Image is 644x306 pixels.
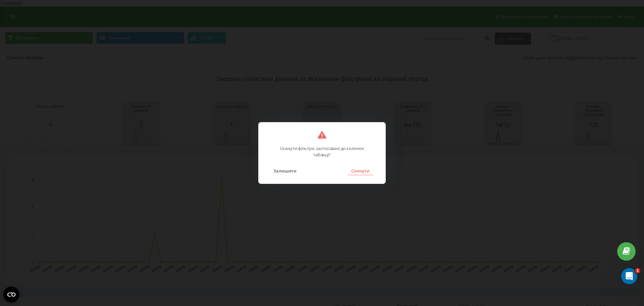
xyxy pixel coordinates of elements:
[270,166,300,175] button: Залишити
[3,287,19,303] button: Open CMP widget
[348,166,373,175] button: Скинути
[635,268,640,273] span: 1
[277,139,367,158] p: Скинути фільтри, застосовані до колонок таблиці?
[621,268,637,284] iframe: Intercom live chat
